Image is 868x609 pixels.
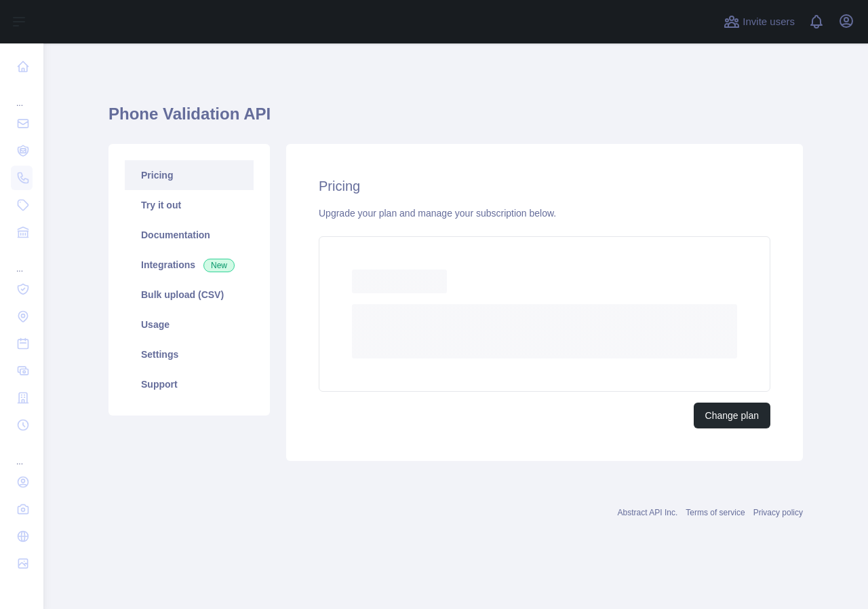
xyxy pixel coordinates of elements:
button: Change plan [694,403,770,428]
span: Invite users [743,14,795,30]
div: ... [11,81,33,109]
div: Upgrade your plan and manage your subscription below. [319,206,770,220]
a: Integrations New [125,250,254,280]
a: Settings [125,339,254,369]
a: Privacy policy [753,508,803,517]
a: Bulk upload (CSV) [125,280,254,310]
a: Usage [125,310,254,339]
button: Invite users [721,11,797,33]
a: Support [125,369,254,399]
div: ... [11,440,33,467]
h1: Phone Validation API [108,103,803,136]
a: Pricing [125,160,254,190]
h2: Pricing [319,177,770,196]
a: Try it out [125,190,254,220]
div: ... [11,247,33,274]
span: New [203,259,235,272]
a: Terms of service [686,508,745,517]
a: Documentation [125,220,254,250]
a: Abstract API Inc. [618,508,678,517]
